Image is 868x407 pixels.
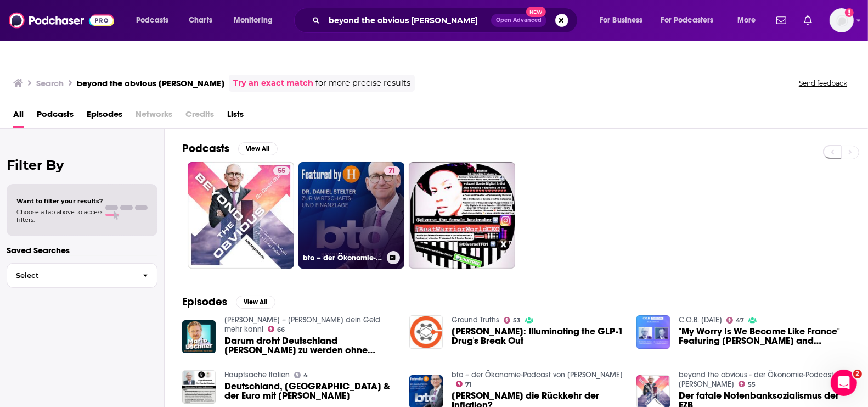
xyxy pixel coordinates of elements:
button: Show profile menu [830,8,854,32]
img: Daniel Drucker: Illuminating the GLP-1 Drug's Break Out [409,315,443,349]
input: Search podcasts, credits, & more... [324,12,491,29]
a: 4 [294,372,308,378]
span: Darum droht Deutschland [PERSON_NAME] zu werden ohne Befreiungsschlag! // Interview mit [PERSON_N... [224,336,396,355]
p: Saved Searches [7,245,157,255]
a: PodcastsView All [182,142,278,155]
span: 47 [736,318,744,323]
span: 53 [513,318,521,323]
a: beyond the obvious - der Ökonomie-Podcast mit Dr. Daniel Stelter [679,370,846,389]
span: 71 [388,166,396,177]
span: Open Advanced [496,18,542,23]
span: More [737,13,756,28]
a: Lists [227,105,244,128]
button: Send feedback [796,79,850,88]
a: Show notifications dropdown [799,11,816,30]
img: Deutschland, Italien & der Euro mit Dr. Daniel Stelter [182,370,216,404]
a: Hauptsache Italien [224,370,290,380]
button: Select [7,263,157,288]
span: for more precise results [315,77,410,90]
button: open menu [128,12,183,29]
span: Choose a tab above to access filters. [16,208,103,224]
a: bto – der Ökonomie-Podcast von Dr. Daniel Stelter [452,370,623,380]
a: Ground Truths [452,315,499,325]
span: For Podcasters [661,13,714,28]
a: Darum droht Deutschland ärmer zu werden ohne Befreiungsschlag! // Interview mit Dr. Daniel Stelter [224,336,396,355]
button: View All [236,296,275,309]
a: 55 [273,166,290,175]
span: [PERSON_NAME]: Illuminating the GLP-1 Drug's Break Out [452,327,623,345]
span: 66 [277,327,285,332]
a: EpisodesView All [182,295,275,309]
button: open menu [226,12,287,29]
span: New [526,7,546,17]
img: Podchaser - Follow, Share and Rate Podcasts [9,10,114,31]
div: Search podcasts, credits, & more... [305,8,588,33]
span: "My Worry Is We Become Like France" Featuring [PERSON_NAME] and [PERSON_NAME] [679,327,850,345]
span: For Business [600,13,643,28]
a: "My Worry Is We Become Like France" Featuring Dr. Lars Schernikau and Dr. Daniel Stelter [679,327,850,345]
span: Logged in as lemya [830,8,854,32]
a: Show notifications dropdown [772,11,791,30]
a: Try an exact match [233,77,313,90]
span: Monitoring [234,13,273,28]
button: open menu [654,12,730,29]
a: Mario Lochner – Weil dein Geld mehr kann! [224,315,380,334]
span: Deutschland, [GEOGRAPHIC_DATA] & der Euro mit [PERSON_NAME] [224,382,396,400]
button: open menu [592,12,657,29]
button: View All [238,142,278,155]
a: 47 [726,317,745,324]
span: Networks [136,105,172,128]
span: 2 [853,370,862,378]
h2: Episodes [182,295,227,309]
h2: Podcasts [182,142,229,155]
a: Podcasts [37,105,74,128]
a: 55 [739,381,756,387]
a: All [13,105,24,128]
span: 55 [748,382,756,387]
iframe: Intercom live chat [831,370,857,396]
a: 71bto – der Ökonomie-Podcast von [PERSON_NAME] [298,162,405,269]
h2: Filter By [7,157,157,173]
a: Deutschland, Italien & der Euro mit Dr. Daniel Stelter [224,382,396,400]
span: Credits [185,105,214,128]
a: Charts [182,12,219,29]
a: 55 [188,162,294,269]
svg: Add a profile image [845,8,854,17]
h3: bto – der Ökonomie-Podcast von [PERSON_NAME] [303,253,382,263]
img: User Profile [830,8,854,32]
span: Select [7,272,134,279]
img: Darum droht Deutschland ärmer zu werden ohne Befreiungsschlag! // Interview mit Dr. Daniel Stelter [182,320,216,354]
img: "My Worry Is We Become Like France" Featuring Dr. Lars Schernikau and Dr. Daniel Stelter [636,315,670,349]
a: 53 [504,317,521,324]
span: 4 [303,373,308,378]
h3: Search [36,78,64,88]
span: 71 [465,382,471,387]
h3: beyond the obvious [PERSON_NAME] [77,78,224,88]
button: open menu [730,12,770,29]
a: Daniel Drucker: Illuminating the GLP-1 Drug's Break Out [452,327,623,345]
a: 71 [456,381,472,387]
span: Want to filter your results? [16,197,103,205]
a: Episodes [87,105,122,128]
span: Podcasts [136,13,168,28]
a: C.O.B. Tuesday [679,315,722,325]
button: Open AdvancedNew [491,14,546,27]
span: 55 [278,166,285,177]
span: Charts [189,13,212,28]
a: 71 [384,166,400,175]
a: 66 [268,326,285,332]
